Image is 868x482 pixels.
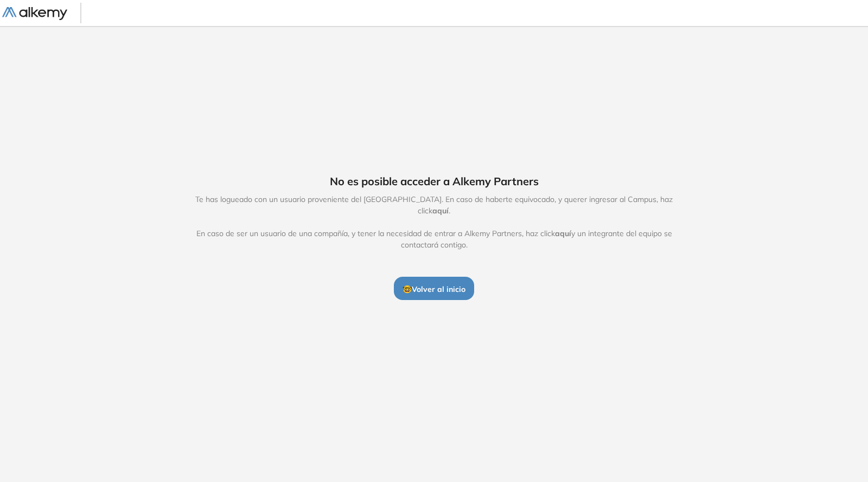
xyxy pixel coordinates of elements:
[432,206,449,216] span: aquí
[184,194,684,251] span: Te has logueado con un usuario proveniente del [GEOGRAPHIC_DATA]. En caso de haberte equivocado, ...
[2,7,67,21] img: Logo
[403,284,465,294] span: 🤓 Volver al inicio
[394,277,474,299] button: 🤓Volver al inicio
[330,173,539,190] span: No es posible acceder a Alkemy Partners
[555,229,571,238] span: aquí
